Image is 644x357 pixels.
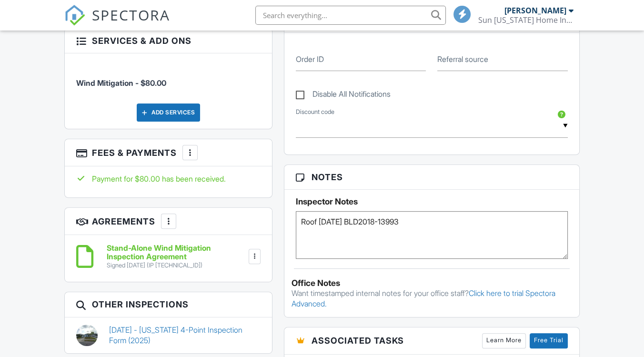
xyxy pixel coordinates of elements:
div: Add Services [137,103,200,122]
h3: Notes [284,165,579,190]
a: Free Trial [530,333,568,348]
h5: Inspector Notes [296,197,568,206]
span: Wind Mitigation - $80.00 [76,78,166,88]
h6: Stand-Alone Wind Mitigation Inspection Agreement [107,244,247,261]
a: Learn More [482,333,526,348]
p: Want timestamped internal notes for your office staff? [292,288,572,309]
a: [DATE] - [US_STATE] 4-Point Inspection Form (2025) [109,325,261,346]
div: Sun Florida Home Inspections, Inc. [478,15,574,25]
label: Referral source [437,54,488,64]
a: SPECTORA [64,13,170,33]
span: Associated Tasks [312,334,404,347]
span: SPECTORA [92,5,170,25]
div: Office Notes [292,278,572,288]
div: Payment for $80.00 has been received. [76,173,261,184]
label: Order ID [296,54,324,64]
input: Search everything... [255,6,446,25]
h3: Other Inspections [65,292,272,317]
label: Discount code [296,108,334,116]
h3: Services & Add ons [65,29,272,53]
div: [PERSON_NAME] [504,6,566,15]
textarea: Roof [DATE] BLD2018-13993 [296,211,568,259]
div: Signed [DATE] (IP [TECHNICAL_ID]) [107,262,247,269]
img: The Best Home Inspection Software - Spectora [64,5,85,26]
a: Stand-Alone Wind Mitigation Inspection Agreement Signed [DATE] (IP [TECHNICAL_ID]) [107,244,247,269]
h3: Agreements [65,208,272,235]
h3: Fees & Payments [65,139,272,166]
a: Click here to trial Spectora Advanced. [292,288,555,308]
li: Service: Wind Mitigation [76,61,261,96]
label: Disable All Notifications [296,90,391,102]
